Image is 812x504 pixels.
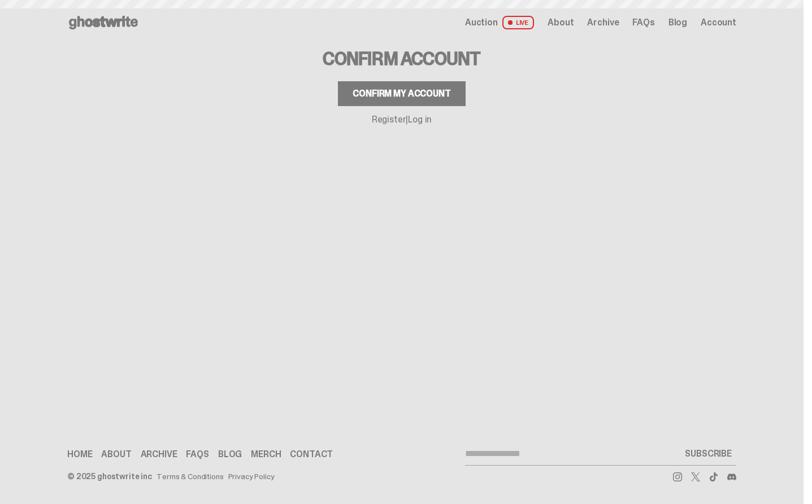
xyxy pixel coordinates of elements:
a: Log in [408,113,432,125]
a: FAQs [632,18,654,27]
a: Contact [290,450,333,459]
a: FAQs [186,450,209,459]
a: Terms & Conditions [157,472,223,480]
span: Auction [465,18,498,27]
a: Blog [668,18,687,27]
button: SUBSCRIBE [680,442,736,465]
div: Confirm my account [353,89,450,98]
a: About [548,18,574,27]
a: About [101,450,131,459]
a: Auction LIVE [465,16,534,29]
a: Merch [251,450,281,459]
span: LIVE [502,16,535,29]
a: Home [67,450,92,459]
a: Privacy Policy [228,472,275,480]
a: Register [372,113,406,125]
a: Archive [141,450,177,459]
p: | [372,115,432,124]
a: Archive [587,18,619,27]
h3: Confirm Account [323,50,480,68]
button: Confirm my account [338,81,465,106]
a: Account [701,18,736,27]
div: © 2025 ghostwrite inc [67,472,152,480]
a: Blog [218,450,242,459]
